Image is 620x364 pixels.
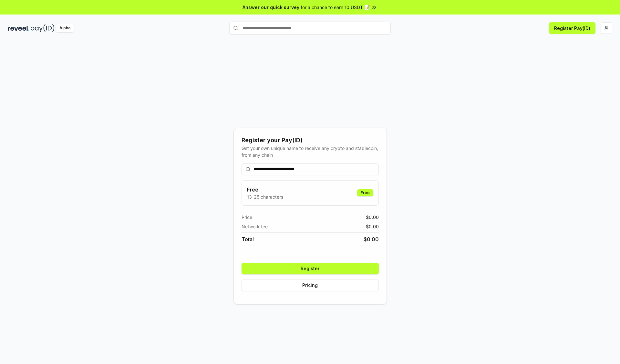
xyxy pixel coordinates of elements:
[364,235,379,243] span: $ 0.00
[357,189,373,196] div: Free
[242,263,379,274] button: Register
[247,186,283,193] h3: Free
[549,22,595,34] button: Register Pay(ID)
[8,24,29,32] img: reveel_dark
[242,214,252,221] span: Price
[56,24,74,32] div: Alpha
[366,214,379,221] span: $ 0.00
[242,223,268,230] span: Network fee
[242,145,379,158] div: Get your own unique name to receive any crypto and stablecoin, from any chain
[31,24,55,32] img: pay_id
[301,4,370,11] span: for a chance to earn 10 USDT 📝
[366,223,379,230] span: $ 0.00
[242,235,254,243] span: Total
[242,280,379,291] button: Pricing
[242,136,379,145] div: Register your Pay(ID)
[247,193,283,200] p: 13-25 characters
[243,4,299,11] span: Answer our quick survey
